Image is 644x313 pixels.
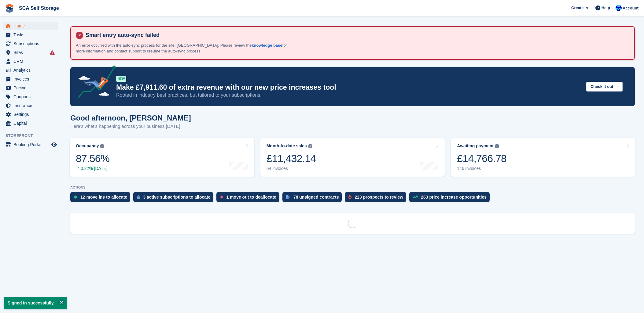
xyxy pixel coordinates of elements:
[13,39,50,48] span: Subscriptions
[216,192,282,205] a: 1 move out to deallocate
[457,166,506,171] div: 146 invoices
[116,76,126,82] div: NEW
[13,110,50,119] span: Settings
[13,84,50,92] span: Pricing
[13,57,50,66] span: CRM
[3,31,58,39] a: menu
[70,138,254,177] a: Occupancy 87.56% 0.22% [DATE]
[13,31,50,39] span: Tasks
[3,110,58,119] a: menu
[70,123,191,130] p: Here's what's happening across your business [DATE]
[3,92,58,101] a: menu
[3,75,58,83] a: menu
[602,5,610,11] span: Help
[3,119,58,128] a: menu
[3,22,58,30] a: menu
[116,83,581,92] p: Make £7,911.60 of extra revenue with our new price increases tool
[133,192,216,205] a: 3 active subscriptions to allocate
[137,195,140,199] img: active_subscription_to_allocate_icon-d502201f5373d7db506a760aba3b589e785aa758c864c3986d89f69b8ff3...
[586,82,623,92] button: Check it out →
[3,57,58,66] a: menu
[5,4,14,13] img: stora-icon-8386f47178a22dfd0bd8f6a31ec36ba5ce8667c1dd55bd0f319d3a0aa187defe.svg
[13,140,50,149] span: Booking Portal
[17,3,61,13] a: SCA Self Storage
[451,138,635,177] a: Awaiting payment £14,766.78 146 invoices
[50,141,58,148] a: Preview store
[13,75,50,83] span: Invoices
[50,50,55,55] i: Smart entry sync failures have occurred
[116,92,581,99] p: Rooted in industry best practices, but tailored to your subscriptions.
[3,140,58,149] a: menu
[623,5,638,11] span: Account
[267,166,316,171] div: 64 invoices
[267,143,307,149] div: Month-to-date sales
[143,195,210,200] div: 3 active subscriptions to allocate
[70,192,133,205] a: 12 move ins to allocate
[13,48,50,57] span: Sites
[616,5,622,11] img: Kelly Neesham
[80,195,127,200] div: 12 move ins to allocate
[409,192,493,205] a: 263 price increase opportunities
[76,152,109,165] div: 87.56%
[413,196,418,198] img: price_increase_opportunities-93ffe204e8149a01c8c9dc8f82e8f89637d9d84a8eef4429ea346261dce0b2c0.svg
[3,101,58,110] a: menu
[571,5,583,11] span: Create
[13,92,50,101] span: Coupons
[76,42,290,54] p: An error occurred with the auto-sync process for the site: [GEOGRAPHIC_DATA]. Please review the f...
[348,195,351,199] img: prospect-51fa495bee0391a8d652442698ab0144808aea92771e9ea1ae160a38d050c398.svg
[226,195,276,200] div: 1 move out to deallocate
[13,101,50,110] span: Insurance
[76,166,109,171] div: 0.22% [DATE]
[6,133,61,139] span: Storefront
[3,39,58,48] a: menu
[3,48,58,57] a: menu
[13,119,50,128] span: Capital
[355,195,403,200] div: 223 prospects to review
[76,143,99,149] div: Occupancy
[73,65,116,100] img: price-adjustments-announcement-icon-8257ccfd72463d97f412b2fc003d46551f7dbcb40ab6d574587a9cd5c0d94...
[3,66,58,74] a: menu
[13,22,50,30] span: Home
[4,297,67,309] p: Signed in successfully.
[74,195,77,199] img: move_ins_to_allocate_icon-fdf77a2bb77ea45bf5b3d319d69a93e2d87916cf1d5bf7949dd705db3b84f3ca.svg
[286,195,290,199] img: contract_signature_icon-13c848040528278c33f63329250d36e43548de30e8caae1d1a13099fd9432cc5.svg
[260,138,445,177] a: Month-to-date sales £11,432.14 64 invoices
[457,143,494,149] div: Awaiting payment
[293,195,339,200] div: 78 unsigned contracts
[83,32,629,39] h4: Smart entry auto-sync failed
[100,144,104,148] img: icon-info-grey-7440780725fd019a000dd9b08b2336e03edf1995a4989e88bcd33f0948082b44.svg
[252,43,282,48] a: knowledge base
[70,114,191,122] h1: Good afternoon, [PERSON_NAME]
[308,144,312,148] img: icon-info-grey-7440780725fd019a000dd9b08b2336e03edf1995a4989e88bcd33f0948082b44.svg
[220,195,223,199] img: move_outs_to_deallocate_icon-f764333ba52eb49d3ac5e1228854f67142a1ed5810a6f6cc68b1a99e826820c5.svg
[3,84,58,92] a: menu
[345,192,409,205] a: 223 prospects to review
[13,66,50,74] span: Analytics
[495,144,499,148] img: icon-info-grey-7440780725fd019a000dd9b08b2336e03edf1995a4989e88bcd33f0948082b44.svg
[282,192,345,205] a: 78 unsigned contracts
[267,152,316,165] div: £11,432.14
[70,185,635,189] p: ACTIONS
[457,152,506,165] div: £14,766.78
[421,195,487,200] div: 263 price increase opportunities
